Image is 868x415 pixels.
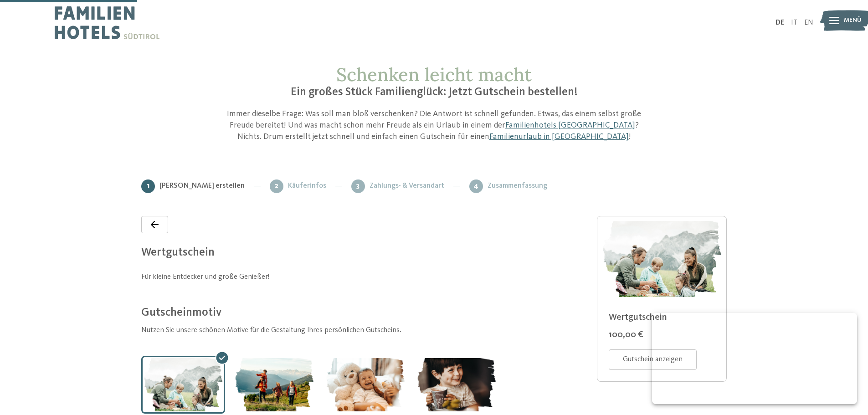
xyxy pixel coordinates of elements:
[489,133,629,141] a: Familienurlaub in [GEOGRAPHIC_DATA]
[218,108,651,143] p: Immer dieselbe Frage: Was soll man bloß verschenken? Die Antwort ist schnell gefunden. Etwas, das...
[844,16,862,25] span: Menü
[291,87,578,98] span: Ein großes Stück Familienglück: Jetzt Gutschein bestellen!
[505,121,635,129] a: Familienhotels [GEOGRAPHIC_DATA]
[804,19,813,26] a: EN
[791,19,797,26] a: IT
[336,63,532,86] span: Schenken leicht macht
[776,19,784,26] a: DE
